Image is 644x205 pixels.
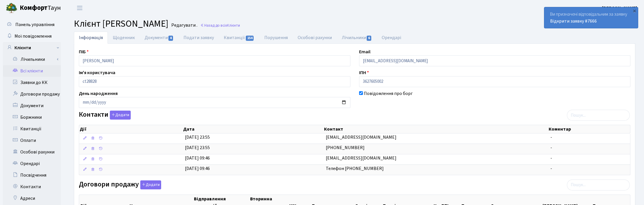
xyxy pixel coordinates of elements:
[6,2,17,14] img: logo.png
[79,69,115,76] label: Ім'я користувача
[14,33,52,39] span: Мої повідомлення
[140,180,161,189] button: Договори продажу
[259,32,293,44] a: Порушення
[108,32,140,44] a: Щоденник
[3,111,61,123] a: Боржники
[367,36,371,41] span: 6
[602,5,637,12] a: [PERSON_NAME]
[550,144,552,151] span: -
[3,193,61,204] a: Адреси
[3,100,61,111] a: Документи
[3,181,61,193] a: Контакти
[185,134,210,140] span: [DATE] 23:55
[219,32,259,44] a: Квитанції
[550,18,597,24] a: Відкрити заявку #7666
[550,165,552,172] span: -
[337,32,377,44] a: Лічильники
[326,144,365,151] span: [PHONE_NUMBER]
[3,65,61,77] a: Всі клієнти
[3,42,61,54] a: Клієнти
[227,23,240,28] span: Клієнти
[20,3,48,12] b: Комфорт
[72,3,87,13] button: Переключити навігацію
[246,36,254,41] span: 154
[79,90,118,97] label: День народження
[3,77,61,88] a: Заявки до КК
[79,180,161,189] label: Договори продажу
[74,32,108,44] a: Інформація
[359,69,369,76] label: ІПН
[139,179,161,189] a: Додати
[74,17,168,30] span: Клієнт [PERSON_NAME]
[3,169,61,181] a: Посвідчення
[323,125,548,133] th: Контакт
[20,3,61,13] span: Таун
[79,111,131,120] label: Контакти
[293,32,337,44] a: Особові рахунки
[108,110,131,120] a: Додати
[326,155,396,161] span: [EMAIL_ADDRESS][DOMAIN_NAME]
[200,23,240,28] a: Назад до всіхКлієнти
[7,54,61,65] a: Лічильники
[185,144,210,151] span: [DATE] 23:55
[79,48,89,55] label: ПІБ
[3,135,61,146] a: Оплати
[364,90,413,97] label: Повідомлення про борг
[548,125,630,133] th: Коментар
[185,165,210,172] span: [DATE] 09:46
[170,23,197,28] small: Редагувати .
[3,158,61,169] a: Орендарі
[632,8,637,14] div: ×
[140,32,179,44] a: Документи
[3,30,61,42] a: Мої повідомлення
[550,155,552,161] span: -
[15,21,54,28] span: Панель управління
[168,36,173,41] span: 4
[179,32,219,44] a: Подати заявку
[567,180,630,191] input: Пошук...
[110,111,131,120] button: Контакти
[185,155,210,161] span: [DATE] 09:46
[3,146,61,158] a: Особові рахунки
[326,165,384,172] span: Телефон [PHONE_NUMBER]
[377,32,406,44] a: Орендарі
[183,125,323,133] th: Дата
[3,19,61,30] a: Панель управління
[79,125,183,133] th: Дії
[3,88,61,100] a: Договори продажу
[550,134,552,140] span: -
[544,7,638,28] div: Ви призначені відповідальним за заявку
[602,5,637,11] b: [PERSON_NAME]
[567,110,630,121] input: Пошук...
[3,123,61,135] a: Квитанції
[359,48,370,55] label: Email
[326,134,396,140] span: [EMAIL_ADDRESS][DOMAIN_NAME]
